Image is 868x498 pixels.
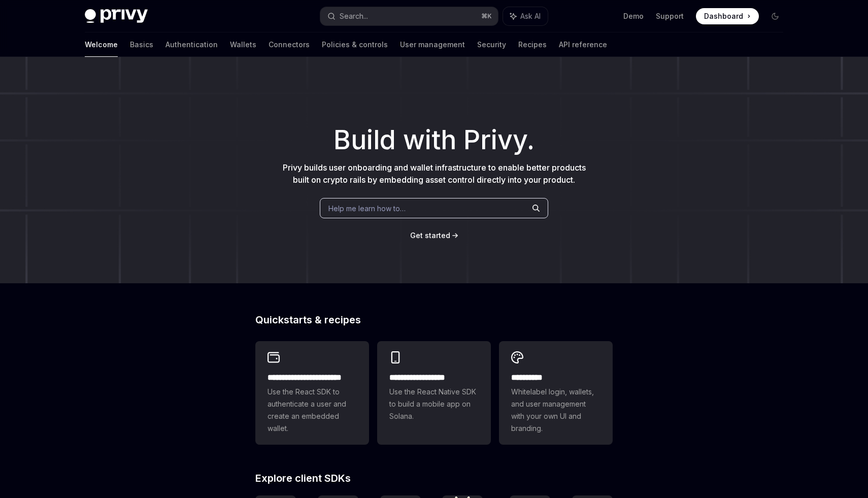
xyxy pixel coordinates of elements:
a: Basics [130,32,153,57]
a: Wallets [230,32,256,57]
span: Dashboard [704,11,743,21]
button: Toggle dark mode [767,8,783,24]
span: Use the React SDK to authenticate a user and create an embedded wallet. [268,386,357,435]
a: Support [656,11,684,21]
span: ⌘ K [481,12,492,20]
a: Security [477,32,506,57]
a: Connectors [269,32,310,57]
span: Build with Privy. [333,131,535,149]
span: Ask AI [520,11,541,21]
a: **** **** **** ***Use the React Native SDK to build a mobile app on Solana. [377,341,491,445]
span: Whitelabel login, wallets, and user management with your own UI and branding. [511,386,600,435]
a: Authentication [165,32,218,57]
img: dark logo [85,9,148,23]
a: **** *****Whitelabel login, wallets, and user management with your own UI and branding. [499,341,613,445]
a: Dashboard [696,8,759,24]
a: Policies & controls [322,32,388,57]
a: Get started [410,230,450,241]
button: Search...⌘K [320,7,498,25]
span: Help me learn how to… [328,203,406,214]
a: Recipes [518,32,547,57]
a: API reference [559,32,607,57]
span: Privy builds user onboarding and wallet infrastructure to enable better products built on crypto ... [283,162,586,185]
span: Quickstarts & recipes [255,315,361,325]
span: Explore client SDKs [255,473,351,483]
span: Get started [410,231,450,240]
button: Ask AI [503,7,548,25]
a: User management [400,32,465,57]
div: Search... [340,10,368,22]
span: Use the React Native SDK to build a mobile app on Solana. [389,386,479,422]
a: Demo [623,11,644,21]
a: Welcome [85,32,118,57]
